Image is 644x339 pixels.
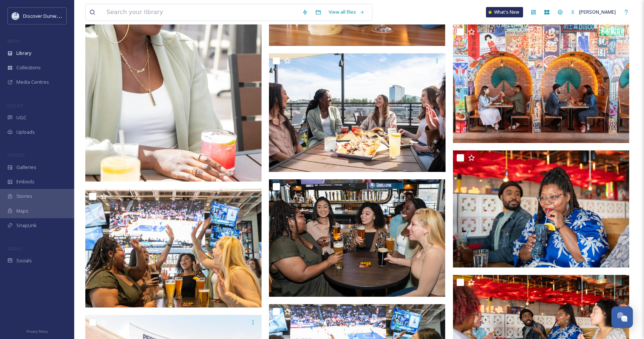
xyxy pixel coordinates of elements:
[16,178,34,185] span: Embeds
[26,329,48,334] span: Privacy Policy
[611,306,633,328] button: Open Chat
[453,150,629,268] img: 163.jpg
[453,24,631,143] img: 159.jpg
[16,222,37,229] span: SnapLink
[269,179,445,297] img: 067.jpg
[16,207,29,215] span: Maps
[16,50,31,57] span: Library
[16,129,35,136] span: Uploads
[16,64,41,71] span: Collections
[7,152,24,158] span: WIDGETS
[486,7,523,17] a: What's New
[16,164,36,171] span: Galleries
[16,79,49,86] span: Media Centres
[12,12,19,20] img: 696246f7-25b9-4a35-beec-0db6f57a4831.png
[16,114,26,121] span: UGC
[269,53,447,172] img: 017.jpg
[7,38,20,44] span: MEDIA
[16,257,32,264] span: Socials
[567,5,620,19] a: [PERSON_NAME]
[325,5,368,19] a: View all files
[7,246,22,251] span: SOCIALS
[23,12,68,19] span: Discover Dunwoody
[579,9,616,15] span: [PERSON_NAME]
[103,4,298,20] input: Search your library
[26,326,48,335] a: Privacy Policy
[16,193,32,200] span: Stories
[7,103,23,108] span: COLLECT
[85,189,263,308] img: 072.jpg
